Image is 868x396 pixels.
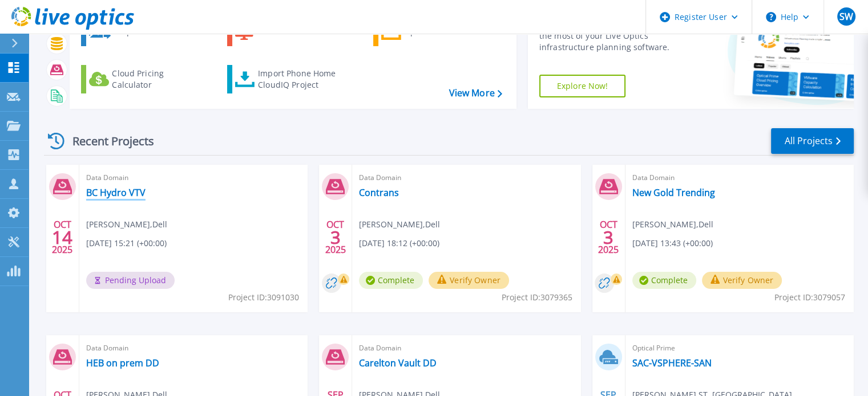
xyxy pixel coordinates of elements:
[632,237,713,250] span: [DATE] 13:43 (+00:00)
[359,237,439,250] span: [DATE] 18:12 (+00:00)
[632,272,696,289] span: Complete
[632,357,712,369] a: SAC-VSPHERE-SAN
[258,68,347,91] div: Import Phone Home CloudIQ Project
[44,127,169,155] div: Recent Projects
[603,232,613,242] span: 3
[449,88,502,99] a: View More
[81,65,208,93] a: Cloud Pricing Calculator
[86,187,146,198] a: BC Hydro VTV
[359,272,423,289] span: Complete
[86,218,167,231] span: [PERSON_NAME] , Dell
[86,342,301,354] span: Data Domain
[539,75,626,97] a: Explore Now!
[774,291,845,304] span: Project ID: 3079057
[51,217,73,258] div: OCT 2025
[86,237,167,250] span: [DATE] 15:21 (+00:00)
[359,172,574,184] span: Data Domain
[52,232,72,242] span: 14
[330,232,341,242] span: 3
[632,342,847,354] span: Optical Prime
[359,218,440,231] span: [PERSON_NAME] , Dell
[632,172,847,184] span: Data Domain
[839,12,853,21] span: SW
[632,187,715,198] a: New Gold Trending
[429,272,509,289] button: Verify Owner
[502,291,572,304] span: Project ID: 3079365
[325,217,346,258] div: OCT 2025
[702,272,782,289] button: Verify Owner
[771,128,854,154] a: All Projects
[112,68,203,91] div: Cloud Pricing Calculator
[359,187,399,198] a: Contrans
[632,218,713,231] span: [PERSON_NAME] , Dell
[597,217,619,258] div: OCT 2025
[86,357,159,369] a: HEB on prem DD
[86,172,301,184] span: Data Domain
[86,272,175,289] span: Pending Upload
[359,357,437,369] a: Carelton Vault DD
[228,291,299,304] span: Project ID: 3091030
[359,342,574,354] span: Data Domain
